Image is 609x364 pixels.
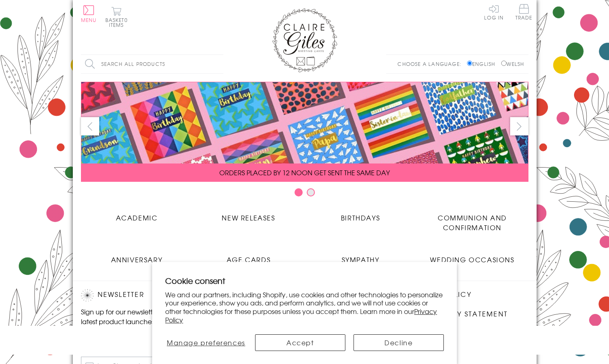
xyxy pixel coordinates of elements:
input: Search all products [81,55,223,73]
span: Menu [81,16,97,24]
a: Log In [484,4,504,20]
span: Academic [116,213,158,222]
h2: Cookie consent [165,275,444,286]
span: Communion and Confirmation [438,213,507,232]
label: Welsh [501,60,524,68]
a: Age Cards [193,248,305,264]
p: We and our partners, including Shopify, use cookies and other technologies to personalize your ex... [165,290,444,324]
span: Manage preferences [167,338,245,347]
a: Anniversary [81,248,193,264]
button: Carousel Page 2 [307,188,315,196]
label: English [467,60,499,68]
button: Manage preferences [165,334,247,351]
a: Trade [515,4,533,22]
span: ORDERS PLACED BY 12 NOON GET SENT THE SAME DAY [219,168,390,177]
p: Choose a language: [397,60,465,68]
a: Privacy Policy [165,306,437,325]
button: Menu [81,5,97,22]
input: Welsh [501,61,506,66]
span: Anniversary [111,255,163,264]
a: Sympathy [305,248,417,264]
button: Carousel Page 1 (Current Slide) [295,188,303,196]
a: Birthdays [305,207,417,222]
span: Birthdays [341,213,380,222]
button: next [510,117,528,135]
a: New Releases [193,207,305,222]
button: Basket0 items [105,7,128,27]
a: Wedding Occasions [417,248,528,264]
span: Trade [515,4,533,20]
span: Wedding Occasions [430,255,514,264]
input: Search [215,55,223,73]
input: English [467,61,472,66]
span: Sympathy [342,255,380,264]
span: 0 items [109,16,128,28]
a: Academic [81,207,193,222]
button: prev [81,117,99,135]
button: Decline [354,334,444,351]
span: Age Cards [227,255,271,264]
p: Sign up for our newsletter to receive the latest product launches, news and offers directly to yo... [81,307,219,336]
span: New Releases [222,213,275,222]
button: Accept [255,334,345,351]
a: Communion and Confirmation [417,207,528,232]
div: Carousel Pagination [81,188,528,201]
img: Claire Giles Greetings Cards [272,8,337,72]
h2: Newsletter [81,289,219,301]
a: Accessibility Statement [406,309,508,320]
